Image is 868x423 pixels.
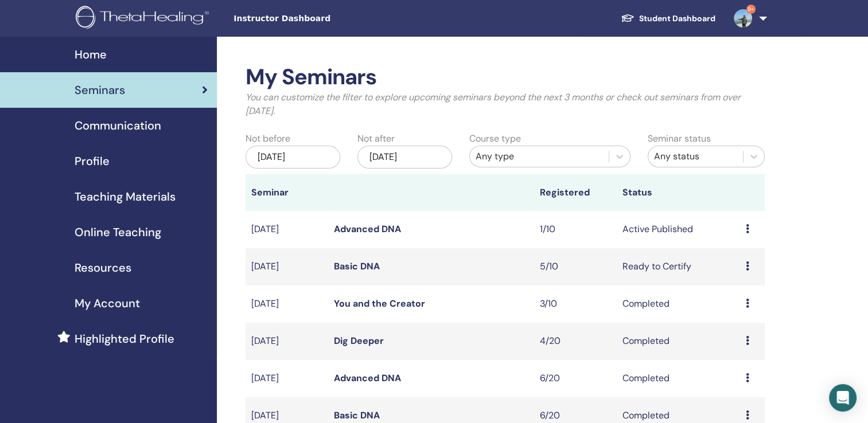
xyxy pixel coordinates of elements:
td: Completed [616,323,739,360]
td: Completed [616,285,739,323]
p: You can customize the filter to explore upcoming seminars beyond the next 3 months or check out s... [246,91,765,118]
td: 5/10 [534,248,617,285]
a: Student Dashboard [612,8,725,29]
span: My Account [75,295,140,312]
td: Ready to Certify [616,248,739,285]
div: Open Intercom Messenger [829,384,857,412]
th: Seminar [246,174,328,211]
div: [DATE] [357,146,452,169]
span: Home [75,46,107,63]
a: Dig Deeper [334,335,384,347]
td: 1/10 [534,211,617,248]
label: Not after [357,132,395,146]
td: [DATE] [246,285,328,323]
td: 3/10 [534,285,617,323]
img: default.jpg [734,9,752,28]
td: 4/20 [534,323,617,360]
td: [DATE] [246,211,328,248]
td: [DATE] [246,248,328,285]
span: 9+ [746,5,756,14]
td: Completed [616,360,739,397]
th: Registered [534,174,617,211]
td: 6/20 [534,360,617,397]
span: Online Teaching [75,224,161,241]
a: You and the Creator [334,297,425,310]
div: Any type [476,150,604,163]
span: Instructor Dashboard [233,13,406,25]
td: [DATE] [246,323,328,360]
td: Active Published [616,211,739,248]
label: Not before [246,132,290,146]
span: Profile [75,152,110,170]
span: Seminars [75,81,125,99]
a: Advanced DNA [334,372,401,384]
a: Advanced DNA [334,223,401,235]
th: Status [616,174,739,211]
a: Basic DNA [334,260,380,272]
span: Teaching Materials [75,188,176,205]
span: Communication [75,117,161,134]
img: graduation-cap-white.svg [621,13,635,23]
label: Course type [469,132,521,146]
span: Resources [75,259,131,276]
a: Basic DNA [334,409,380,421]
label: Seminar status [648,132,711,146]
h2: My Seminars [246,64,765,91]
div: Any status [654,150,737,163]
img: logo.png [76,6,213,32]
div: [DATE] [246,146,340,169]
span: Highlighted Profile [75,330,174,347]
td: [DATE] [246,360,328,397]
